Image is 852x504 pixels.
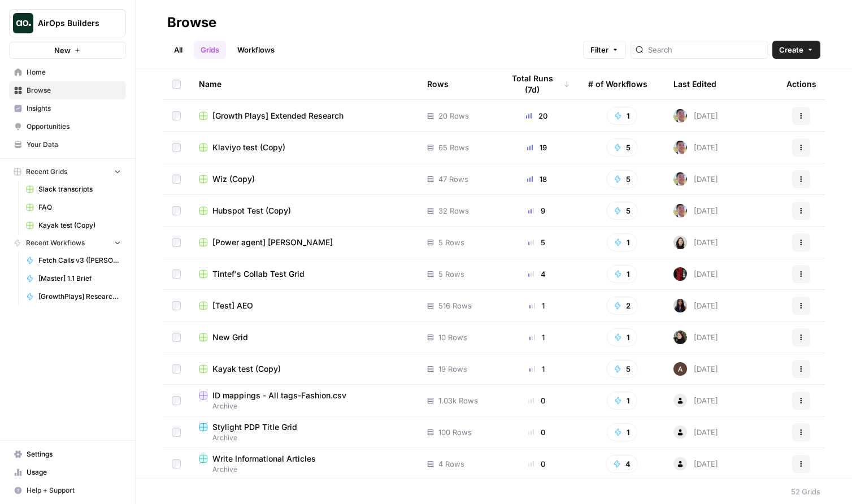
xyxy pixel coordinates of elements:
[648,44,763,55] input: Search
[673,68,716,99] div: Last Edited
[438,268,464,280] span: 5 Rows
[13,13,33,33] img: AirOps Builders Logo
[503,300,570,311] div: 1
[503,427,570,438] div: 0
[438,332,467,343] span: 10 Rows
[786,68,816,99] div: Actions
[438,173,468,185] span: 47 Rows
[212,110,344,121] span: [Growth Plays] Extended Research
[673,236,687,249] img: t5ef5oef8zpw1w4g2xghobes91mw
[673,172,718,186] div: [DATE]
[673,141,687,154] img: 99f2gcj60tl1tjps57nny4cf0tt1
[606,455,638,473] button: 4
[673,457,718,471] div: [DATE]
[673,267,687,281] img: 5th2foo34j8g7yv92a01c26t8wuw
[26,167,67,177] span: Recent Grids
[212,453,316,464] span: Write Informational Articles
[673,394,718,407] div: [DATE]
[606,170,638,188] button: 5
[199,363,409,375] a: Kayak test (Copy)
[212,173,255,185] span: Wiz (Copy)
[673,299,687,312] img: rox323kbkgutb4wcij4krxobkpon
[27,485,121,496] span: Help + Support
[199,422,409,443] a: Stylight PDP Title GridArchive
[607,107,637,125] button: 1
[503,395,570,406] div: 0
[9,445,126,463] a: Settings
[673,204,718,218] div: [DATE]
[772,41,820,59] button: Create
[199,300,409,311] a: [Test] AEO
[199,142,409,153] a: Klaviyo test (Copy)
[503,268,570,280] div: 4
[199,453,409,475] a: Write Informational ArticlesArchive
[9,63,126,81] a: Home
[503,237,570,248] div: 5
[673,362,718,376] div: [DATE]
[503,205,570,216] div: 9
[38,255,121,266] span: Fetch Calls v3 ([PERSON_NAME])
[21,251,126,270] a: Fetch Calls v3 ([PERSON_NAME])
[503,142,570,153] div: 19
[26,238,85,248] span: Recent Workflows
[606,202,638,220] button: 5
[212,300,253,311] span: [Test] AEO
[427,68,449,99] div: Rows
[38,292,121,302] span: [GrowthPlays] Research Question
[199,464,409,475] span: Archive
[21,198,126,216] a: FAQ
[438,237,464,248] span: 5 Rows
[38,220,121,231] span: Kayak test (Copy)
[438,110,469,121] span: 20 Rows
[503,363,570,375] div: 1
[503,332,570,343] div: 1
[231,41,281,59] a: Workflows
[27,467,121,477] span: Usage
[673,172,687,186] img: 99f2gcj60tl1tjps57nny4cf0tt1
[673,331,687,344] img: eoqc67reg7z2luvnwhy7wyvdqmsw
[503,458,570,470] div: 0
[607,392,637,410] button: 1
[21,180,126,198] a: Slack transcripts
[199,268,409,280] a: Tintef's Collab Test Grid
[503,68,570,99] div: Total Runs (7d)
[673,299,718,312] div: [DATE]
[607,328,637,346] button: 1
[673,141,718,154] div: [DATE]
[9,118,126,136] a: Opportunities
[607,233,637,251] button: 1
[438,395,478,406] span: 1.03k Rows
[673,236,718,249] div: [DATE]
[438,458,464,470] span: 4 Rows
[590,44,608,55] span: Filter
[673,267,718,281] div: [DATE]
[438,142,469,153] span: 65 Rows
[212,142,285,153] span: Klaviyo test (Copy)
[9,234,126,251] button: Recent Workflows
[606,297,638,315] button: 2
[21,216,126,234] a: Kayak test (Copy)
[607,265,637,283] button: 1
[27,103,121,114] span: Insights
[199,110,409,121] a: [Growth Plays] Extended Research
[9,163,126,180] button: Recent Grids
[212,332,248,343] span: New Grid
[199,68,409,99] div: Name
[212,390,346,401] span: ID mappings - All tags-Fashion.csv
[27,121,121,132] span: Opportunities
[199,205,409,216] a: Hubspot Test (Copy)
[167,41,189,59] a: All
[212,237,333,248] span: [Power agent] [PERSON_NAME]
[38,273,121,284] span: [Master] 1.1 Brief
[212,268,305,280] span: Tintef's Collab Test Grid
[673,425,718,439] div: [DATE]
[607,423,637,441] button: 1
[199,390,409,411] a: ID mappings - All tags-Fashion.csvArchive
[9,463,126,481] a: Usage
[199,332,409,343] a: New Grid
[606,138,638,157] button: 5
[673,109,687,123] img: 99f2gcj60tl1tjps57nny4cf0tt1
[9,136,126,154] a: Your Data
[673,362,687,376] img: wtbmvrjo3qvncyiyitl6zoukl9gz
[199,433,409,443] span: Archive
